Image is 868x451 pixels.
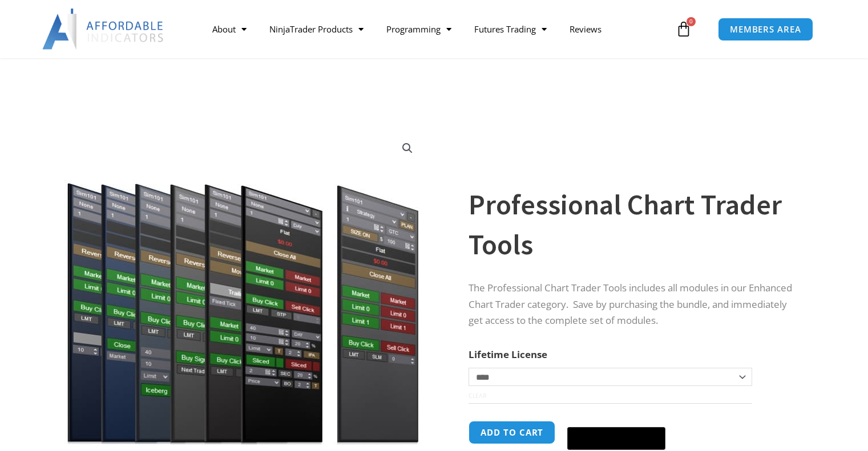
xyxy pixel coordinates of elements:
[397,138,418,159] a: View full-screen image gallery
[469,348,547,361] label: Lifetime License
[558,16,613,42] a: Reviews
[718,18,813,41] a: MEMBERS AREA
[42,9,165,50] img: LogoAI | Affordable Indicators – NinjaTrader
[258,16,375,42] a: NinjaTrader Products
[469,421,555,444] button: Add to cart
[469,280,802,330] p: The Professional Chart Trader Tools includes all modules in our Enhanced Chart Trader category. S...
[730,25,801,34] span: MEMBERS AREA
[567,427,665,450] button: Buy with GPay
[201,16,673,42] nav: Menu
[659,13,709,46] a: 0
[59,129,426,445] img: ProfessionalToolsBundlePage
[375,16,463,42] a: Programming
[469,185,802,265] h1: Professional Chart Trader Tools
[565,419,668,420] iframe: Secure payment input frame
[463,16,558,42] a: Futures Trading
[687,17,696,26] span: 0
[469,392,486,400] a: Clear options
[201,16,258,42] a: About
